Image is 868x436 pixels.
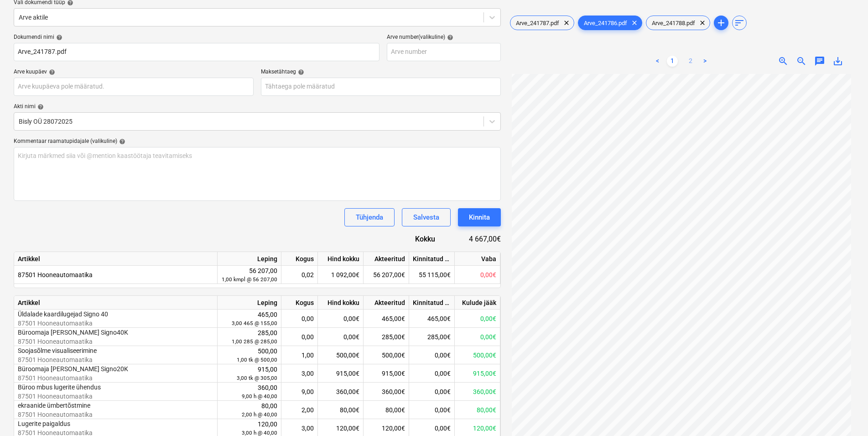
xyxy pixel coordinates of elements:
span: Büroo mbus lugerite ühendus [18,383,101,391]
div: Maksetähtaeg [261,68,501,76]
div: 915,00€ [318,364,364,383]
small: 1,00 285 @ 285,00 [232,338,277,345]
div: 500,00 [221,347,277,364]
div: Artikkel [14,252,218,266]
small: 3,00 465 @ 155,00 [232,320,277,326]
div: 0,00€ [409,383,455,401]
div: 56 207,00 [221,267,277,284]
span: add [716,17,727,28]
div: 9,00 [281,383,318,401]
span: chat [814,56,825,67]
div: 915,00€ [455,364,500,383]
span: Üldalade kaardilugejad Signo 40 [18,310,108,318]
div: Arve_241787.pdf [510,16,574,30]
span: help [296,69,304,75]
span: 87501 Hooneautomaatika [18,374,93,382]
span: Arve_241787.pdf [510,20,565,26]
input: Arve kuupäeva pole määratud. [14,78,254,96]
div: Hind kokku [318,296,364,310]
div: 0,00€ [409,364,455,383]
span: zoom_out [796,56,807,67]
span: help [54,34,62,41]
div: 80,00€ [455,401,500,419]
div: Artikkel [14,296,218,310]
div: 4 667,00€ [450,234,501,244]
span: 87501 Hooneautomaatika [18,393,93,400]
div: 360,00€ [364,383,409,401]
div: 80,00€ [318,401,364,419]
button: Kinnita [458,208,501,226]
div: Arve kuupäev [14,68,254,76]
div: 0,00 [281,328,318,346]
div: 1,00 [281,346,318,364]
small: 9,00 h @ 40,00 [242,393,277,399]
span: Büroomaja Lisa kaardilugeja Signo40K [18,329,128,336]
div: 0,00€ [409,401,455,419]
span: 87501 Hooneautomaatika [18,320,93,327]
div: Kinnitatud kulud [409,296,455,310]
div: 80,00 [221,402,277,419]
div: 915,00€ [364,364,409,383]
div: 0,00€ [318,310,364,328]
span: Lugerite paigaldus [18,420,70,427]
div: 0,00€ [455,328,500,346]
input: Dokumendi nimi [14,43,379,61]
span: Soojasõlme visualiseerimine [18,347,97,354]
div: Vaba [455,252,500,266]
div: Dokumendi nimi [14,34,379,41]
small: 1,00 tk @ 500,00 [237,357,277,363]
span: sort [734,17,745,28]
div: 3,00 [281,364,318,383]
small: 2,00 h @ 40,00 [242,411,277,418]
div: 1 092,00€ [318,266,364,284]
a: Next page [700,56,711,67]
div: Hind kokku [318,252,364,266]
span: clear [629,17,640,28]
div: 56 207,00€ [364,266,409,284]
div: Kommentaar raamatupidajale (valikuline) [14,138,501,145]
div: Leping [218,252,281,266]
div: 0,00€ [455,266,500,284]
div: Kulude jääk [455,296,500,310]
div: Salvesta [413,211,439,223]
span: 87501 Hooneautomaatika [18,356,93,363]
div: Akti nimi [14,103,501,110]
span: 87501 Hooneautomaatika [18,338,93,345]
span: help [47,69,55,75]
div: 915,00 [221,365,277,382]
div: 360,00€ [318,383,364,401]
span: ekraanide ümbertõstmine [18,402,90,409]
iframe: Chat Widget [822,392,868,436]
div: Leping [218,296,281,310]
div: 55 115,00€ [409,266,455,284]
div: Arve_241788.pdf [646,16,710,30]
div: 285,00€ [409,328,455,346]
div: Akteeritud [364,296,409,310]
span: Arve_241786.pdf [578,20,633,26]
button: Salvesta [402,208,451,226]
span: help [445,34,453,41]
div: 465,00 [221,310,277,327]
span: clear [697,17,708,28]
div: Kokku [382,234,450,244]
div: Kinnita [469,211,490,223]
a: Previous page [652,56,663,67]
div: 0,00€ [318,328,364,346]
div: 285,00€ [364,328,409,346]
span: save_alt [832,56,843,67]
span: 87501 Hooneautomaatika [18,271,93,278]
div: 500,00€ [455,346,500,364]
span: Büroomaja Lisa kaardilugerid Signo20K [18,365,128,373]
span: help [117,138,125,145]
a: Page 1 is your current page [667,56,678,67]
div: 0,02 [281,266,318,284]
div: Kinnitatud kulud [409,252,455,266]
input: Arve number [387,43,501,61]
div: 285,00 [221,329,277,346]
small: 1,00 kmpl @ 56 207,00 [222,276,277,283]
small: 3,00 h @ 40,00 [242,430,277,436]
div: Tühjenda [356,211,383,223]
input: Tähtaega pole määratud [261,78,501,96]
div: 0,00€ [455,310,500,328]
